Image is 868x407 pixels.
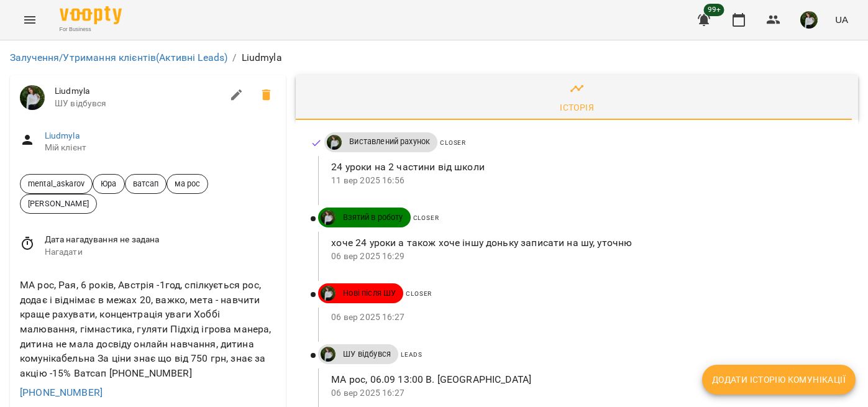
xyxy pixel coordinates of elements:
div: МА рос, Рая, 6 років, Австрія -1год, спілкується рос, додає і віднімає в межах 20, важко, мета - ... [17,275,278,383]
span: Closer [413,214,439,221]
span: 99+ [704,4,724,16]
span: Юра [93,178,124,190]
a: Liudmyla [45,130,80,140]
img: 6b662c501955233907b073253d93c30f.jpg [800,11,818,29]
img: ДТ Чавага Вікторія [327,135,342,150]
button: Menu [15,5,45,35]
p: 11 вер 2025 16:56 [331,175,838,187]
img: ДТ Чавага Вікторія [321,210,336,225]
p: МА рос, 06.09 13:00 В. [GEOGRAPHIC_DATA] [331,372,838,387]
a: ДТ Чавага Вікторія [318,286,336,301]
span: Closer [440,139,466,146]
span: Дата нагадування не задана [45,234,276,246]
img: ДТ Чавага Вікторія [321,347,336,362]
p: 06 вер 2025 16:27 [331,311,838,324]
li: / [232,50,236,65]
span: For Business [60,25,122,34]
span: ШУ відбувся [336,349,398,360]
button: Додати історію комунікації [702,365,856,395]
span: Leads [401,351,423,358]
span: Взятий в роботу [336,212,410,223]
a: ДТ Чавага Вікторія [324,135,342,150]
span: Мій клієнт [45,142,276,154]
p: 24 уроки на 2 частини від школи [331,160,838,175]
img: ДТ Чавага Вікторія [20,85,45,110]
span: ватсап [126,178,167,190]
span: Нагадати [45,246,276,258]
span: Liudmyla [55,85,222,98]
span: Додати історію комунікації [712,372,846,387]
button: UA [830,8,853,31]
a: Залучення/Утримання клієнтів(Активні Leads) [10,52,227,63]
p: 06 вер 2025 16:27 [331,387,838,400]
nav: breadcrumb [10,50,858,65]
img: Voopty Logo [60,6,122,24]
a: ДТ Чавага Вікторія [318,210,336,225]
img: ДТ Чавага Вікторія [321,286,336,301]
a: ДТ Чавага Вікторія [318,347,336,362]
span: ма рос [167,178,208,190]
span: ШУ відбувся [55,98,222,110]
span: Closer [406,290,432,297]
span: Нові після ШУ [336,288,403,299]
span: UA [835,13,848,26]
span: [PERSON_NAME] [21,198,96,209]
a: [PHONE_NUMBER] [20,386,103,398]
p: хоче 24 уроки а також хоче іншу доньку записати на шу, уточню [331,236,838,250]
span: mental_askarov [21,178,92,190]
p: 06 вер 2025 16:29 [331,250,838,263]
p: Liudmyla [242,50,282,65]
div: Історія [560,100,594,115]
span: Виставлений рахунок [342,136,437,147]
